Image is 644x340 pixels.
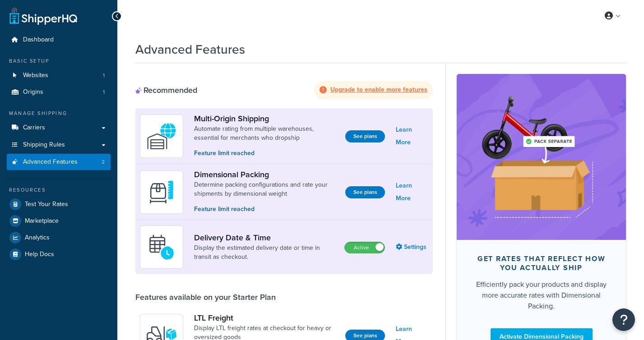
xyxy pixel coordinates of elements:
img: DTVBYsAAAAAASUVORK5CYII= [146,176,177,208]
button: Open Resource Center [612,308,635,331]
span: Shipping Rules [23,141,65,149]
span: Advanced Features [23,158,78,166]
li: Websites [7,67,111,84]
a: Multi-Origin Shipping [194,114,338,124]
a: See plans [345,186,385,198]
label: Active [345,242,385,253]
a: Automate rating from multiple warehouses, essential for merchants who dropship [194,124,338,142]
a: Learn More [396,124,428,149]
a: Help Docs [7,246,111,262]
a: Websites1 [7,67,111,84]
span: 1 [103,88,105,96]
div: Basic Setup [7,57,111,65]
p: Feature limit reached [194,204,338,214]
a: Marketplace [7,213,111,229]
a: See plans [345,130,385,142]
img: WatD5o0RtDAAAAAElFTkSuQmCC [146,120,177,152]
h1: Advanced Features [135,41,245,58]
span: 2 [102,158,105,166]
img: gfkeb5ejjkALwAAAABJRU5ErkJggg== [146,231,177,263]
strong: Upgrade to enable more features [330,85,427,94]
span: Dashboard [23,36,54,44]
a: Test Your Rates [7,196,111,212]
div: Manage Shipping [7,110,111,117]
a: Learn More [396,179,428,205]
a: Dimensional Packing [194,170,338,179]
span: Origins [23,88,43,96]
div: Efficiently pack your products and display more accurate rates with Dimensional Packing. [471,279,612,312]
a: Delivery Date & Time [194,233,337,243]
a: Dashboard [7,32,111,48]
li: Advanced Features [7,154,111,170]
a: Analytics [7,230,111,246]
a: Carriers [7,119,111,136]
span: Help Docs [25,251,54,258]
span: Carriers [23,124,45,132]
a: Determine packing configurations and rate your shipments by dimensional weight [194,180,338,198]
div: Resources [7,186,111,194]
span: Marketplace [25,217,59,225]
span: Websites [23,72,48,79]
a: Advanced Features2 [7,154,111,170]
a: Display the estimated delivery date or time in transit as checkout. [194,244,337,262]
a: Shipping Rules [7,137,111,153]
a: Origins1 [7,84,111,101]
p: Feature limit reached [194,148,338,158]
span: 1 [103,72,105,79]
div: Recommended [135,85,197,95]
div: Features available on your Starter Plan [135,292,276,302]
img: feature-image-dim-d40ad3071a2b3c8e08177464837368e35600d3c5e73b18a22c1e4bb210dc32ac.png [470,87,612,226]
a: Settings [396,241,428,253]
a: LTL Freight [194,313,338,323]
li: Origins [7,84,111,101]
span: Analytics [25,234,50,242]
span: Test Your Rates [25,201,68,208]
div: Get rates that reflect how you actually ship [471,254,612,272]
